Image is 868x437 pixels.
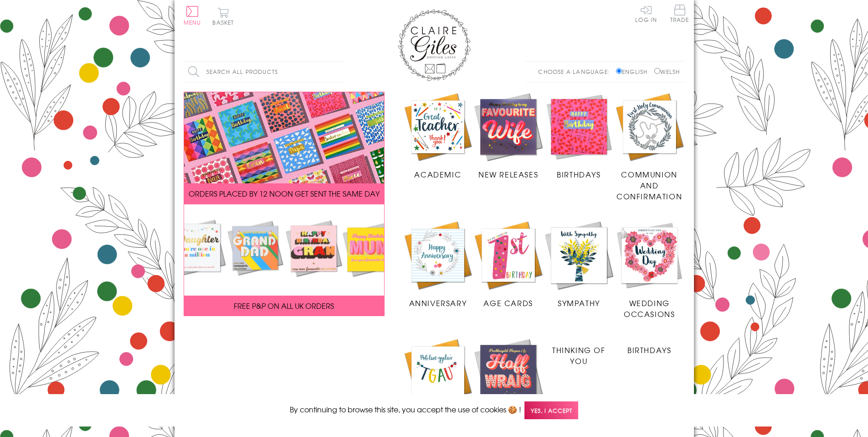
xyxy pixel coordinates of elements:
[544,338,614,366] a: Thinking of You
[398,9,471,81] img: Claire Giles Greetings Cards
[334,62,343,82] input: Search
[635,5,657,22] a: Log In
[614,338,685,355] a: Birthdays
[624,297,675,319] span: Wedding Occasions
[184,18,201,26] span: Menu
[483,297,533,308] span: Age Cards
[616,169,682,202] span: Communion and Confirmation
[234,300,334,311] span: FREE P&P ON ALL UK ORDERS
[616,68,652,76] label: English
[409,297,467,308] span: Anniversary
[403,220,473,308] a: Anniversary
[414,169,461,180] span: Academic
[211,7,236,25] button: Basket
[627,344,671,355] span: Birthdays
[189,188,380,199] span: ORDERS PLACED BY 12 NOON GET SENT THE SAME DAY
[544,220,614,308] a: Sympathy
[538,68,614,76] p: Choose a language:
[614,220,685,319] a: Wedding Occasions
[473,338,544,426] a: New Releases
[670,5,689,24] a: Trade
[473,92,544,180] a: New Releases
[403,338,473,426] a: Academic
[558,297,600,308] span: Sympathy
[184,6,201,25] button: Menu
[478,169,538,180] span: New Releases
[184,62,343,82] input: Search all products
[552,344,606,366] span: Thinking of You
[654,68,680,76] label: Welsh
[557,169,601,180] span: Birthdays
[544,92,614,180] a: Birthdays
[654,68,660,74] input: Welsh
[403,92,473,180] a: Academic
[614,92,685,202] a: Communion and Confirmation
[473,220,544,308] a: Age Cards
[670,5,689,22] span: Trade
[616,68,622,74] input: English
[524,401,578,419] span: Yes, I accept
